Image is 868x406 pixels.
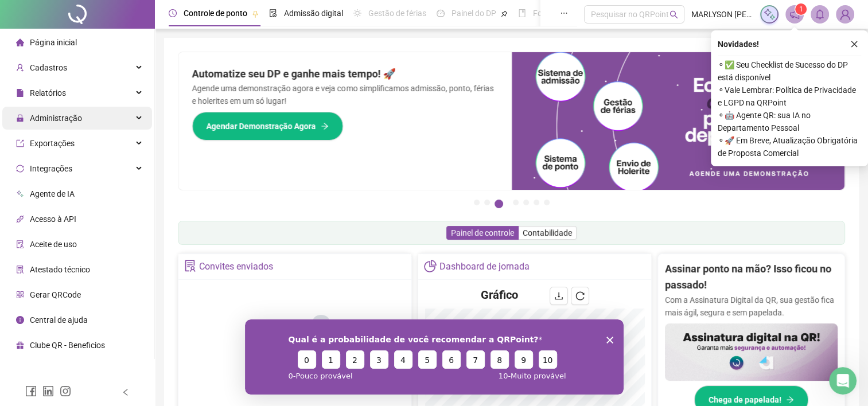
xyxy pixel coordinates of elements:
[242,377,348,389] div: Não há dados
[424,260,436,272] span: pie-chart
[670,10,678,19] span: search
[789,9,800,19] span: notification
[575,291,585,300] span: reload
[30,214,76,224] span: Acesso à API
[16,266,24,274] span: solution
[16,291,24,299] span: qrcode
[30,88,66,97] span: Relatórios
[30,63,67,72] span: Cadastros
[850,40,858,48] span: close
[199,257,273,276] div: Convites enviados
[484,200,490,205] button: 2
[192,66,498,82] h2: Automatize seu DP e ganhe mais tempo! 🚀
[451,228,514,237] span: Painel de controle
[353,9,361,17] span: sun
[252,10,259,17] span: pushpin
[665,323,838,381] img: banner%2F02c71560-61a6-44d4-94b9-c8ab97240462.png
[184,260,196,272] span: solution
[42,385,54,397] span: linkedin
[815,9,825,19] span: bell
[534,200,539,205] button: 6
[518,9,526,17] span: book
[16,316,24,324] span: info-circle
[718,58,861,84] span: ⚬ ✅ Seu Checklist de Sucesso do DP está disponível
[16,215,24,223] span: api
[16,165,24,173] span: sync
[501,10,508,17] span: pushpin
[169,9,177,17] span: clock-circle
[451,9,496,18] span: Painel do DP
[16,341,24,349] span: gift
[439,257,530,276] div: Dashboard de jornada
[799,5,803,13] span: 1
[16,240,24,248] span: audit
[207,120,316,132] span: Agendar Demonstração Agora
[554,291,563,300] span: download
[284,9,343,18] span: Admissão digital
[16,114,24,122] span: lock
[718,38,759,50] span: Novidades !
[544,200,550,205] button: 7
[795,3,807,15] sup: 1
[30,189,75,198] span: Agente de IA
[718,84,861,109] span: ⚬ Vale Lembrar: Política de Privacidade e LGPD na QRPoint
[30,341,105,350] span: Clube QR - Beneficios
[691,8,753,21] span: MARLYSON [PERSON_NAME]
[245,319,624,395] iframe: Pesquisa da QRPoint
[25,385,37,397] span: facebook
[718,109,861,134] span: ⚬ 🤖 Agente QR: sua IA no Departamento Pessoal
[829,367,857,395] iframe: Intercom live chat
[786,396,794,404] span: arrow-right
[437,9,445,17] span: dashboard
[30,265,90,274] span: Atestado técnico
[709,393,781,406] span: Chega de papelada!
[523,200,529,205] button: 5
[560,9,568,17] span: ellipsis
[513,200,519,205] button: 4
[368,9,426,18] span: Gestão de férias
[192,82,498,107] p: Agende uma demonstração agora e veja como simplificamos admissão, ponto, férias e holerites em um...
[30,315,88,325] span: Central de ajuda
[495,200,503,208] button: 3
[533,9,606,18] span: Folha de pagamento
[481,287,518,303] h4: Gráfico
[30,290,81,299] span: Gerar QRCode
[512,52,845,190] img: banner%2Fd57e337e-a0d3-4837-9615-f134fc33a8e6.png
[665,261,838,294] h2: Assinar ponto na mão? Isso ficou no passado!
[523,228,572,237] span: Contabilidade
[16,64,24,72] span: user-add
[763,8,776,21] img: sparkle-icon.fc2bf0ac1784a2077858766a79e2daf3.svg
[16,139,24,147] span: export
[30,164,72,173] span: Integrações
[16,89,24,97] span: file
[474,200,480,205] button: 1
[184,9,247,18] span: Controle de ponto
[836,6,854,23] img: 87297
[30,139,75,148] span: Exportações
[718,134,861,159] span: ⚬ 🚀 Em Breve, Atualização Obrigatória de Proposta Comercial
[30,240,77,249] span: Aceite de uso
[16,38,24,46] span: home
[122,388,130,396] span: left
[60,385,71,397] span: instagram
[321,122,329,130] span: arrow-right
[30,38,77,47] span: Página inicial
[30,114,82,123] span: Administração
[665,294,838,319] p: Com a Assinatura Digital da QR, sua gestão fica mais ágil, segura e sem papelada.
[192,112,343,140] button: Agendar Demonstração Agora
